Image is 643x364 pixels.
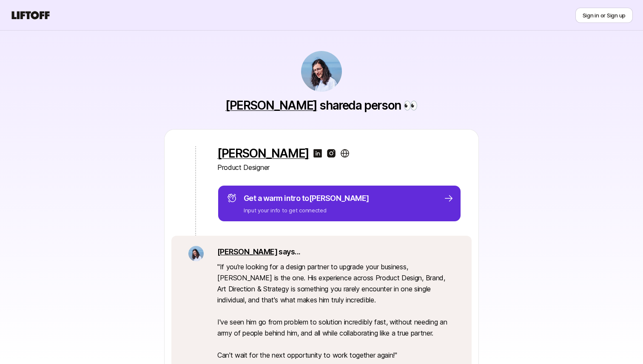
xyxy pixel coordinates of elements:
button: Sign in or Sign up [575,8,633,23]
a: [PERSON_NAME] [217,247,277,256]
p: shared a person 👀 [225,99,418,112]
img: 3b21b1e9_db0a_4655_a67f_ab9b1489a185.jpg [301,51,342,92]
img: custom-logo [340,148,350,158]
p: says... [217,246,455,258]
a: [PERSON_NAME] [225,98,317,113]
span: to [PERSON_NAME] [302,194,369,203]
p: " If you're looking for a design partner to upgrade your business, [PERSON_NAME] is the one. His ... [217,261,455,361]
p: Input your info to get connected [244,206,369,214]
a: [PERSON_NAME] [217,147,309,160]
img: linkedin-logo [313,148,323,158]
p: Product Designer [217,162,461,173]
img: 3b21b1e9_db0a_4655_a67f_ab9b1489a185.jpg [188,246,204,261]
img: instagram-logo [326,148,336,158]
p: Get a warm intro [244,192,369,204]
